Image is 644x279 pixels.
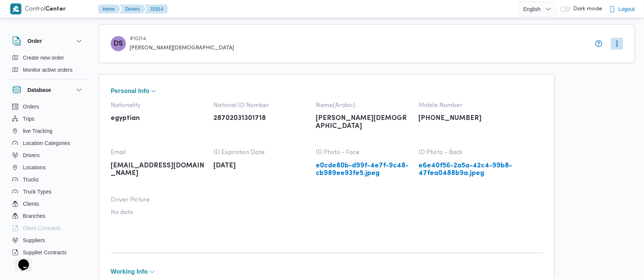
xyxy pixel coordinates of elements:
[9,234,87,246] button: Suppliers
[23,53,64,62] span: Create new order
[213,115,308,123] p: 28702031301718
[213,102,308,109] span: National ID Number
[23,211,45,221] span: Branches
[9,137,87,149] button: Location Categories
[111,269,148,275] span: Working Info
[9,113,87,125] button: Trips
[111,88,149,94] span: Personal Info
[9,259,87,271] button: Devices
[316,115,411,130] p: [PERSON_NAME][DEMOGRAPHIC_DATA]
[23,236,45,245] span: Suppliers
[111,162,206,178] p: [EMAIL_ADDRESS][DOMAIN_NAME]
[23,199,39,208] span: Clients
[23,114,35,123] span: Trips
[98,5,121,14] button: Home
[27,85,51,95] h3: Database
[606,2,638,17] button: Logout
[12,85,84,95] button: Database
[46,6,66,12] b: Center
[418,102,514,109] span: Mobile Number
[9,246,87,259] button: Supplier Contracts
[27,36,42,46] h3: Order
[119,5,146,14] button: Drivers
[111,115,206,123] p: egyptian
[23,126,52,136] span: live Tracking
[316,102,411,109] span: Name(Arabic)
[9,222,87,234] button: Client Contracts
[9,101,87,113] button: Orders
[23,151,40,160] span: Drivers
[6,52,90,79] div: Order
[145,5,168,14] button: 10314
[8,249,32,271] iframe: chat widget
[23,260,42,269] span: Devices
[9,198,87,210] button: Clients
[619,5,635,14] span: Logout
[114,36,123,51] span: DS
[571,6,603,12] span: Dark mode
[111,102,206,109] span: Nationality
[9,161,87,173] button: Locations
[111,269,543,275] button: Working Info
[12,36,84,46] button: Order
[23,65,73,74] span: Monitor active orders
[9,210,87,222] button: Branches
[316,162,411,178] a: e0cde80b-d99f-4e7f-9c48-cb989ee93fe5.jpeg
[9,186,87,198] button: Truck Types
[9,64,87,76] button: Monitor active orders
[418,149,514,156] span: ID Photo - Back
[9,52,87,64] button: Create new order
[9,125,87,137] button: live Tracking
[130,36,234,42] span: # 10314
[23,248,67,257] span: Supplier Contracts
[111,96,543,239] div: Personal Info
[111,36,126,51] div: Dhiaa Shams Aldin Fthai Msalamai
[111,197,206,203] span: Driver Picture
[23,163,46,172] span: Locations
[130,45,234,51] span: [PERSON_NAME][DEMOGRAPHIC_DATA]
[10,3,21,14] img: X8yXhbKr1z7QwAAAABJRU5ErkJggg==
[213,162,308,170] p: [DATE]
[9,149,87,161] button: Drivers
[23,224,61,233] span: Client Contracts
[23,187,51,196] span: Truck Types
[111,209,206,216] span: No data
[6,101,90,265] div: Database
[594,39,603,48] button: info
[316,149,411,156] span: ID Photo - Face
[418,115,514,123] p: [PHONE_NUMBER]
[611,38,623,50] button: More
[111,149,206,156] span: Email
[23,175,38,184] span: Trucks
[213,149,308,156] span: ID Expiration Date
[418,162,514,178] a: e6e40f56-2a5a-42c4-99b8-47fea0488b9a.jpeg
[23,139,70,148] span: Location Categories
[9,173,87,186] button: Trucks
[111,88,543,94] button: Personal Info
[23,102,39,111] span: Orders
